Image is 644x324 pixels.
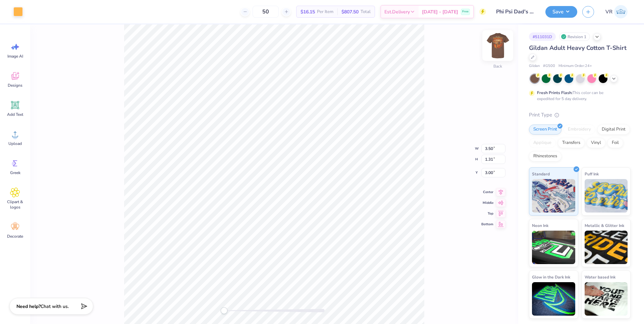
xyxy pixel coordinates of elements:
[493,63,502,69] div: Back
[558,63,592,69] span: Minimum Order: 24 +
[10,170,20,175] span: Greek
[585,273,615,280] span: Water based Ink
[585,222,624,229] span: Metallic & Glitter Ink
[341,8,359,15] span: $807.50
[585,282,628,316] img: Water based Ink
[614,5,628,18] img: Vincent Roxas
[529,151,561,161] div: Rhinestones
[532,231,575,264] img: Neon Ink
[529,32,556,41] div: # 511031D
[384,8,410,15] span: Est. Delivery
[221,307,227,314] div: Accessibility label
[529,44,627,52] span: Gildan Adult Heavy Cotton T-Shirt
[4,199,26,210] span: Clipart & logos
[597,125,630,135] div: Digital Print
[484,32,511,59] img: Back
[7,112,23,117] span: Add Text
[602,5,631,18] a: VR
[491,5,540,18] input: Untitled Design
[585,179,628,213] img: Puff Ink
[605,8,612,16] span: VR
[481,189,493,195] span: Center
[462,9,469,14] span: Free
[301,8,315,15] span: $16.15
[481,200,493,206] span: Middle
[529,138,556,148] div: Applique
[7,234,23,239] span: Decorate
[607,138,623,148] div: Foil
[317,8,333,15] span: Per Item
[587,138,605,148] div: Vinyl
[532,222,548,229] span: Neon Ink
[361,8,371,15] span: Total
[481,211,493,216] span: Top
[253,6,279,18] input: – –
[8,141,22,146] span: Upload
[7,54,23,59] span: Image AI
[537,90,620,102] div: This color can be expedited for 5 day delivery.
[585,231,628,264] img: Metallic & Glitter Ink
[41,303,69,310] span: Chat with us.
[16,303,41,310] strong: Need help?
[529,63,540,69] span: Gildan
[532,282,575,316] img: Glow in the Dark Ink
[545,6,577,18] button: Save
[585,170,599,177] span: Puff Ink
[559,32,590,41] div: Revision 1
[563,125,595,135] div: Embroidery
[481,222,493,227] span: Bottom
[543,63,555,69] span: # G500
[529,125,561,135] div: Screen Print
[558,138,585,148] div: Transfers
[537,90,573,95] strong: Fresh Prints Flash:
[532,273,570,280] span: Glow in the Dark Ink
[529,111,631,119] div: Print Type
[422,8,458,15] span: [DATE] - [DATE]
[8,83,22,88] span: Designs
[532,170,550,177] span: Standard
[532,179,575,213] img: Standard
